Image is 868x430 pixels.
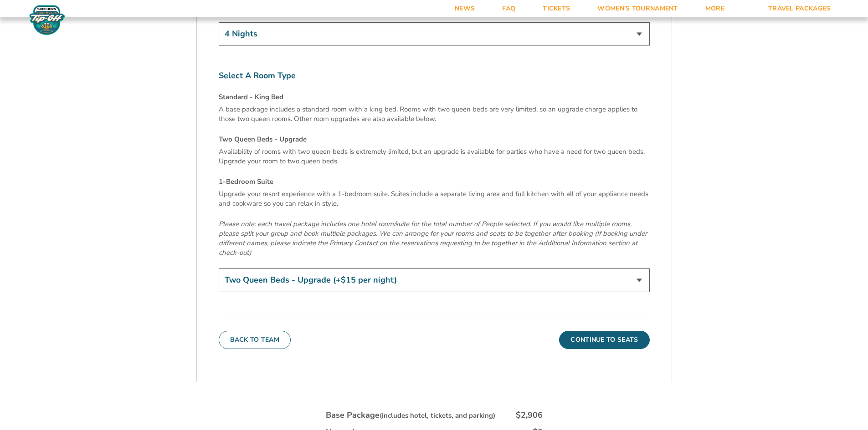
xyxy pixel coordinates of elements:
[219,70,650,81] label: Select A Room Type
[219,331,291,349] button: Back To Team
[219,105,650,124] p: A base package includes a standard room with a king bed. Rooms with two queen beds are very limit...
[219,92,650,102] h4: Standard - King Bed
[219,147,650,166] p: Availability of rooms with two queen beds is extremely limited, but an upgrade is available for p...
[219,177,650,187] h4: 1-Bedroom Suite
[27,5,67,35] img: Fort Myers Tip-Off
[516,410,543,421] div: $2,906
[559,331,649,349] button: Continue To Seats
[219,135,650,144] h4: Two Queen Beds - Upgrade
[380,411,495,420] small: (includes hotel, tickets, and parking)
[326,410,495,421] div: Base Package
[219,189,650,208] p: Upgrade your resort experience with a 1-bedroom suite. Suites include a separate living area and ...
[219,219,647,257] em: Please note: each travel package includes one hotel room/suite for the total number of People sel...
